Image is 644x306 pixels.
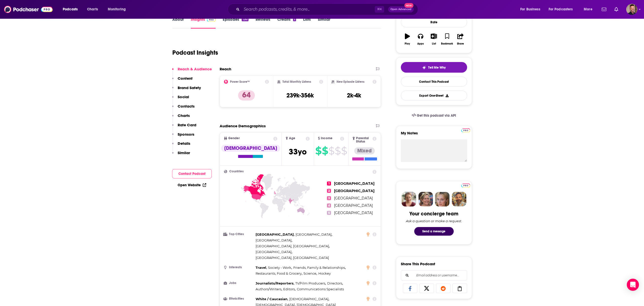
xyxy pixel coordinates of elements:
button: Export One-Sheet [401,91,467,100]
span: [GEOGRAPHIC_DATA] [256,250,292,254]
button: Contacts [172,104,195,113]
h3: Top Cities [224,233,254,236]
span: $ [328,147,334,155]
span: 33 yo [289,147,307,157]
div: Your concierge team [409,211,458,217]
span: [GEOGRAPHIC_DATA] [334,181,375,186]
a: Open Website [178,183,206,187]
p: Similar [178,150,190,155]
button: Share [454,30,467,48]
button: tell me why sparkleTell Me Why [401,62,467,73]
span: 3 [327,196,331,200]
img: Sydney Profile [402,192,416,207]
a: Pro website [461,128,470,132]
button: open menu [59,5,84,13]
span: , [256,271,302,276]
img: tell me why sparkle [422,66,426,70]
p: Social [178,94,189,99]
div: Rate [401,17,467,27]
p: Contacts [178,104,195,109]
button: open menu [580,5,599,13]
h2: Audience Demographics [220,124,266,128]
h3: Ethnicities [224,297,254,300]
span: 1 [327,181,331,186]
a: Charts [84,5,101,13]
img: Podchaser Pro [207,18,216,22]
img: User Profile [626,4,637,15]
h2: Reach [220,67,231,71]
a: Similar [318,17,330,29]
a: Pro website [461,183,470,188]
p: Charts [178,113,190,118]
button: Brand Safety [172,85,201,95]
span: For Podcasters [549,6,573,13]
span: Authors/Writers [256,287,281,291]
div: [DEMOGRAPHIC_DATA] [221,145,280,152]
a: Lists [303,17,311,29]
img: Podchaser - Follow, Share and Rate Podcasts [4,5,53,14]
h1: Podcast Insights [172,49,218,56]
button: Sponsors [172,132,194,141]
button: Reach & Audience [172,67,212,76]
a: Contact This Podcast [401,77,467,87]
p: Content [178,76,193,81]
div: Share [457,42,464,45]
span: , [256,243,330,249]
span: Society - Work [268,266,291,270]
span: [GEOGRAPHIC_DATA] [334,189,375,193]
a: Get this podcast via API [408,109,460,122]
span: Tell Me Why [428,66,446,70]
span: Income [321,137,333,140]
p: Brand Safety [178,85,201,90]
span: $ [335,147,341,155]
span: , [256,249,292,255]
button: Send a message [414,227,454,236]
span: [DEMOGRAPHIC_DATA] [289,297,328,301]
span: Communications Specialists [297,287,344,291]
span: , [268,265,292,271]
span: Hockey [318,271,331,275]
div: Bookmark [441,42,453,45]
span: New [404,3,413,8]
button: Rate Card [172,123,196,132]
img: Barbara Profile [418,192,433,207]
h3: 239k-356k [286,92,314,99]
h3: 2k-4k [347,92,361,99]
span: , [289,296,329,302]
div: Mixed [354,147,375,154]
input: Search podcasts, credits, & more... [242,5,375,13]
h2: Power Score™ [230,80,250,84]
button: Charts [172,113,190,123]
p: 64 [238,90,255,100]
label: My Notes [401,131,467,139]
button: Content [172,76,193,85]
span: [GEOGRAPHIC_DATA] [334,196,373,200]
button: Apps [414,30,427,48]
button: Similar [172,150,190,160]
span: Restaurants, Food & Grocery [256,271,302,275]
p: Sponsors [178,132,194,137]
button: Contact Podcast [172,169,212,178]
span: , [283,286,296,292]
div: 1261 [242,18,248,21]
a: Credits5 [277,17,296,29]
button: Play [401,30,414,48]
p: Rate Card [178,123,196,127]
span: , [303,271,317,276]
button: open menu [545,5,580,13]
div: Search followers [401,270,467,280]
span: Parental Status [356,137,372,143]
span: , [256,232,295,237]
span: $ [341,147,347,155]
a: About [172,17,184,29]
button: Social [172,94,189,104]
a: Copy Link [452,283,467,293]
span: Monitoring [108,6,126,13]
img: Podchaser Pro [461,183,470,188]
span: Editors [283,287,295,291]
span: [GEOGRAPHIC_DATA] [256,238,292,242]
span: , [293,265,346,271]
span: Open Advanced [390,8,411,11]
span: , [256,237,292,243]
span: Age [289,137,295,140]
